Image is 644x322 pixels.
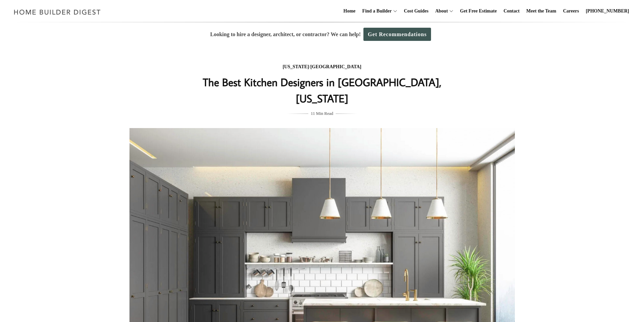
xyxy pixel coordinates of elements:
[310,64,361,69] a: [GEOGRAPHIC_DATA]
[401,0,431,22] a: Cost Guides
[11,5,104,19] img: Home Builder Digest
[187,63,457,71] div: /
[283,64,309,69] a: [US_STATE]
[187,74,457,106] h1: The Best Kitchen Designers in [GEOGRAPHIC_DATA], [US_STATE]
[560,0,582,22] a: Careers
[583,0,632,22] a: [PHONE_NUMBER]
[341,0,358,22] a: Home
[311,110,333,117] span: 11 Min Read
[360,0,392,22] a: Find a Builder
[432,0,448,22] a: About
[457,0,500,22] a: Get Free Estimate
[524,0,559,22] a: Meet the Team
[501,0,522,22] a: Contact
[363,28,431,41] a: Get Recommendations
